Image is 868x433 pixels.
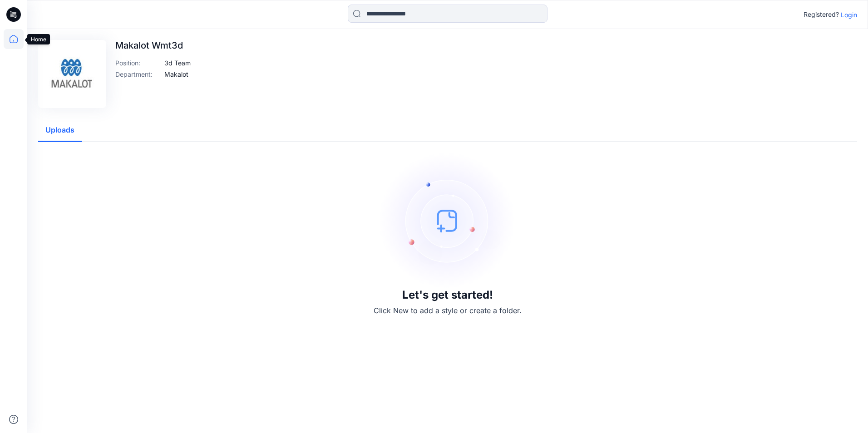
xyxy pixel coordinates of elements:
[38,119,82,142] button: Uploads
[804,9,839,20] p: Registered?
[374,305,522,316] p: Click New to add a style or create a folder.
[841,10,857,20] p: Login
[115,69,161,79] p: Department :
[164,69,188,79] p: Makalot
[40,42,104,106] img: Makalot Wmt3d
[115,40,191,51] p: Makalot Wmt3d
[164,58,191,68] p: 3d Team
[402,289,493,301] h3: Let's get started!
[115,58,161,68] p: Position :
[380,153,516,289] img: empty-state-image.svg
